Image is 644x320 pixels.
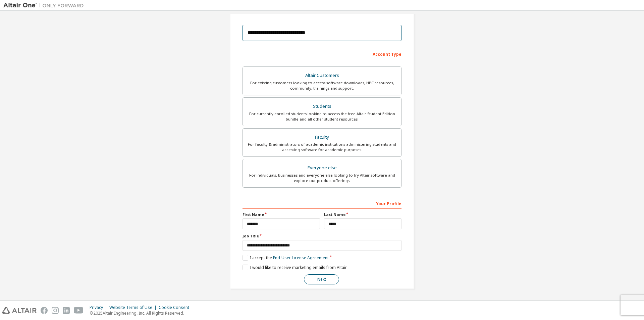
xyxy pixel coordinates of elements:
[247,71,397,80] div: Altair Customers
[90,305,109,310] div: Privacy
[247,163,397,173] div: Everyone else
[90,310,193,316] p: © 2025 Altair Engineering, Inc. All Rights Reserved.
[2,307,37,314] img: altair_logo.svg
[159,305,193,310] div: Cookie Consent
[304,274,339,284] button: Next
[273,255,329,261] a: End-User License Agreement
[243,212,320,217] label: First Name
[3,2,87,9] img: Altair One
[247,111,397,122] div: For currently enrolled students looking to access the free Altair Student Edition bundle and all ...
[247,80,397,91] div: For existing customers looking to access software downloads, HPC resources, community, trainings ...
[243,233,401,239] label: Job Title
[243,255,329,261] label: I accept the
[243,198,401,209] div: Your Profile
[52,307,59,314] img: instagram.svg
[41,307,48,314] img: facebook.svg
[247,142,397,152] div: For faculty & administrators of academic institutions administering students and accessing softwa...
[243,265,347,270] label: I would like to receive marketing emails from Altair
[74,307,84,314] img: youtube.svg
[247,102,397,111] div: Students
[109,305,159,310] div: Website Terms of Use
[324,212,401,217] label: Last Name
[247,133,397,142] div: Faculty
[63,307,70,314] img: linkedin.svg
[247,173,397,183] div: For individuals, businesses and everyone else looking to try Altair software and explore our prod...
[243,48,401,59] div: Account Type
